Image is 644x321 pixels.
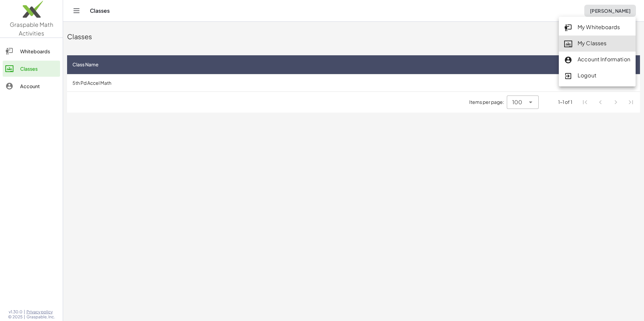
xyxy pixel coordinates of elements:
[578,94,639,110] nav: Pagination Navigation
[3,78,60,94] a: Account
[3,61,60,77] a: Classes
[3,43,60,59] a: Whiteboards
[24,309,25,315] span: |
[559,19,636,36] a: My Whiteboards
[72,61,99,68] span: Class Name
[564,71,630,80] div: Logout
[564,39,630,48] div: My Classes
[564,23,630,32] div: My Whiteboards
[590,8,631,14] span: [PERSON_NAME]
[512,98,522,106] span: 100
[20,65,57,73] div: Classes
[71,5,82,16] button: Toggle navigation
[469,99,507,106] span: Items per page:
[10,21,53,37] span: Graspable Math Activities
[67,74,601,91] td: 5th Pd Accel Math
[558,99,572,106] div: 1-1 of 1
[20,82,57,90] div: Account
[26,309,55,315] a: Privacy policy
[584,5,636,17] button: [PERSON_NAME]
[26,314,55,320] span: Graspable, Inc.
[559,36,636,52] a: My Classes
[67,32,640,41] div: Classes
[24,314,25,320] span: |
[9,309,22,315] span: v1.30.0
[564,55,630,64] div: Account Information
[8,314,22,320] span: © 2025
[20,47,57,55] div: Whiteboards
